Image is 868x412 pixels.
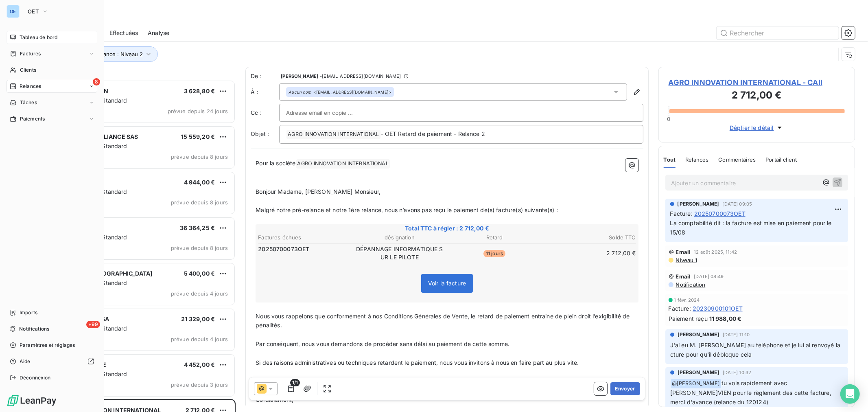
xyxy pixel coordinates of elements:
[257,224,637,232] span: Total TTC à régler : 2 712,00 €
[676,273,691,280] span: Email
[256,206,558,213] span: Malgré notre pré-relance et notre 1ère relance, nous n’avons pas reçu le paiement de(s) facture(s...
[7,64,97,77] a: Clients
[7,47,97,60] a: Factures
[19,325,49,333] span: Notifications
[20,66,36,74] span: Clients
[723,370,752,375] span: [DATE] 10:32
[7,80,97,93] a: 8Relances
[7,5,20,18] div: OE
[352,233,446,242] th: désignation
[290,379,300,386] span: 1/1
[669,304,691,313] span: Facture :
[171,336,228,342] span: prévue depuis 4 jours
[20,34,57,41] span: Tableau de bord
[483,250,505,257] span: 11 jours
[289,89,391,95] div: <[EMAIL_ADDRESS][DOMAIN_NAME]>
[694,209,746,218] span: 20250700073OET
[39,80,236,412] div: grid
[675,281,706,288] span: Notification
[664,156,676,163] span: Tout
[171,290,228,297] span: prévue depuis 4 jours
[678,369,719,376] span: [PERSON_NAME]
[258,233,352,242] th: Factures échues
[251,72,279,80] span: De :
[171,153,228,160] span: prévue depuis 8 jours
[256,160,295,167] span: Pour la société
[251,109,279,117] label: Cc :
[670,219,833,236] span: La comptabilité dit : la facture est mise en paiement pour le 15/08
[251,88,279,96] label: À :
[20,342,75,349] span: Paramètres et réglages
[448,233,542,242] th: Retard
[693,304,743,313] span: 20230900101OET
[7,339,97,352] a: Paramètres et réglages
[181,133,215,140] span: 15 559,20 €
[171,381,228,388] span: prévue depuis 3 jours
[542,245,636,262] td: 2 712,00 €
[678,331,719,338] span: [PERSON_NAME]
[109,29,138,37] span: Effectuées
[719,156,756,163] span: Commentaires
[723,332,750,337] span: [DATE] 11:10
[765,156,797,163] span: Portail client
[670,209,693,218] span: Facture :
[610,382,640,395] button: Envoyer
[256,359,579,366] span: Si des raisons administratives ou techniques retardent le paiement, nous vous invitons à nous en ...
[669,314,708,323] span: Paiement reçu
[7,355,97,368] a: Aide
[709,314,742,323] span: 11 988,00 €
[428,280,466,287] span: Voir la facture
[281,74,318,79] span: [PERSON_NAME]
[670,342,842,358] span: J'ai eu M. [PERSON_NAME] au téléphone et je lui ai renvoyé la cture pour qu'il débloque cela
[171,245,228,251] span: prévue depuis 8 jours
[20,374,51,381] span: Déconnexion
[70,51,143,57] span: Niveau de relance : Niveau 2
[181,316,215,322] span: 21 329,00 €
[676,249,691,255] span: Email
[7,394,57,407] img: Logo LeanPay
[256,313,632,329] span: Nous vous rappelons que conformément à nos Conditions Générales de Vente, le retard de paiement e...
[352,245,446,262] td: DÉPANNAGE INFORMATIQUE SUR LE PILOTE
[20,115,45,123] span: Paiements
[381,130,485,137] span: - OET Retard de paiement - Relance 2
[184,88,215,94] span: 3 628,80 €
[730,123,774,132] span: Déplier le détail
[667,116,671,122] span: 0
[86,321,100,328] span: +99
[168,108,228,114] span: prévue depuis 24 jours
[171,199,228,206] span: prévue depuis 8 jours
[694,274,724,279] span: [DATE] 08:49
[7,31,97,44] a: Tableau de bord
[669,77,845,88] span: AGRO INNOVATION INTERNATIONAL - CAII
[7,96,97,109] a: Tâches
[58,46,158,62] button: Niveau de relance : Niveau 2
[670,379,833,405] span: tu vois rapidement avec [PERSON_NAME]VIEN pour le règlement des cette facture, merci d'avance (re...
[542,233,636,242] th: Solde TTC
[20,50,41,57] span: Factures
[296,159,390,169] span: AGRO INNOVATION INTERNATIONAL
[723,202,752,206] span: [DATE] 09:05
[256,340,509,347] span: Par conséquent, nous vous demandons de procéder sans délai au paiement de cette somme.
[258,245,309,253] span: 20250700073OET
[93,78,100,85] span: 8
[7,112,97,125] a: Paiements
[256,188,380,195] span: Bonjour Madame, [PERSON_NAME] Monsieur,
[675,257,697,263] span: Niveau 1
[20,358,31,365] span: Aide
[251,130,269,137] span: Objet :
[28,8,39,15] span: OET
[148,29,169,37] span: Analyse
[184,361,215,368] span: 4 452,00 €
[669,88,845,104] h3: 2 712,00 €
[20,309,37,316] span: Imports
[717,26,839,39] input: Rechercher
[685,156,708,163] span: Relances
[320,74,401,79] span: - [EMAIL_ADDRESS][DOMAIN_NAME]
[727,123,786,132] button: Déplier le détail
[184,179,215,186] span: 4 944,00 €
[286,130,380,139] span: AGRO INNOVATION INTERNATIONAL
[57,270,152,277] span: FERTIBERIA [GEOGRAPHIC_DATA]
[671,379,721,388] span: @ [PERSON_NAME]
[20,99,37,106] span: Tâches
[286,107,374,119] input: Adresse email en copie ...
